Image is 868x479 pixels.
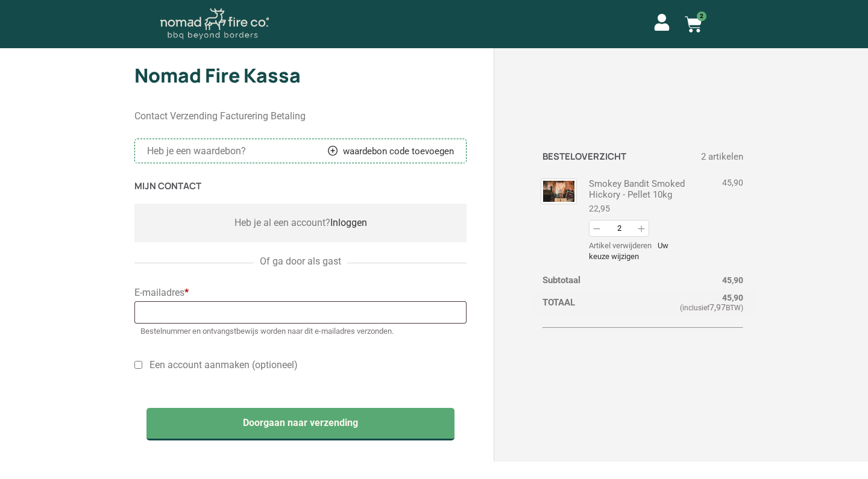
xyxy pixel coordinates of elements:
span: Contact [134,110,168,122]
span: Betaling [271,110,306,122]
button: Doorgaan naar verzending [146,408,454,440]
section: Contact [134,169,467,452]
span: 2 artikelen [701,151,743,162]
small: (inclusief BTW) [636,302,743,313]
h2: Nomad Fire Kassa [134,66,301,85]
span: Verzending [170,110,218,122]
button: Verhogen [634,221,649,237]
span: Facturering [220,110,268,122]
label: E-mailadres [134,287,467,298]
img: Nomad Logo [160,8,269,40]
th: Totaal [530,290,624,316]
th: Subtotaal [530,271,624,290]
span: 2 [697,11,706,21]
span: Heb je een waardebon? [147,145,246,157]
div: Smokey Bandit Smoked Hickory - Pellet 10kg [577,178,685,261]
a: 2 [670,8,717,40]
input: Aantal [603,220,635,237]
h3: Mijn contact [134,181,467,192]
h3: Besteloverzicht [542,151,626,162]
button: Afname [590,221,604,237]
img: smokey-bandit-smoked-hickory-10kg [541,178,577,204]
a: Artikel uit winkelwagen verwijderen: Smokey Bandit Smoked Hickory - Pellet 10kg [589,241,652,250]
span: Of ga door als gast [254,254,347,269]
span: Bestelnummer en ontvangstbewijs worden naar dit e-mailadres verzonden. [134,324,467,339]
div: Heb je al een account? [146,216,454,230]
input: Een account aanmaken (optioneel) [134,361,142,369]
span: Een account aanmaken (optioneel) [149,359,298,371]
a: Inloggen [330,217,367,228]
a: waardebon code toevoegen [327,146,454,157]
